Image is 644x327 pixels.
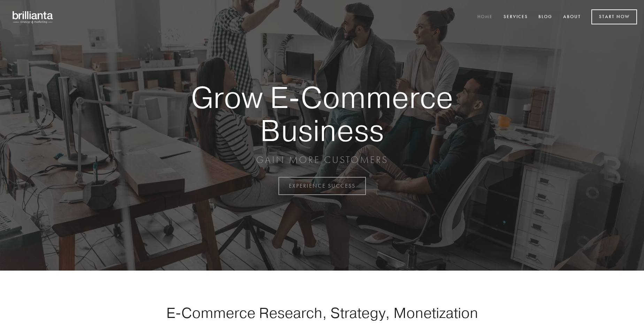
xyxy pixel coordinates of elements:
a: EXPERIENCE SUCCESS [278,177,366,195]
a: Home [473,11,497,23]
strong: Grow E-Commerce Business [167,81,477,147]
p: GAIN MORE CUSTOMERS [167,154,477,166]
a: About [559,11,585,23]
a: Blog [534,11,557,23]
img: brillianta - research, strategy, marketing [7,7,59,27]
a: Start Now [591,9,637,24]
h1: E-Commerce Research, Strategy, Monetization [144,304,500,321]
a: Services [499,11,532,23]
